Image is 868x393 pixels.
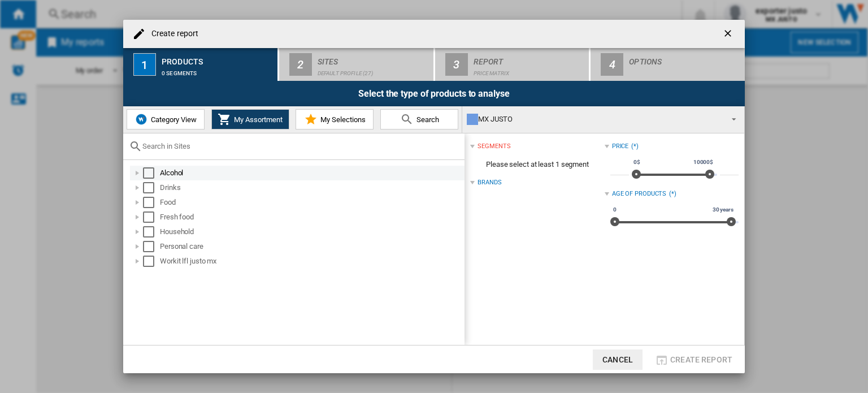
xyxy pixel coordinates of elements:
[231,115,283,124] span: My Assortment
[670,355,732,364] span: Create report
[467,111,722,127] div: MX JUSTO
[143,211,160,223] md-checkbox: Select
[470,154,604,175] span: Please select at least 1 segment
[318,64,429,76] div: Default profile (27)
[692,158,715,167] span: 10000$
[318,53,429,64] div: Sites
[143,182,160,193] md-checkbox: Select
[142,142,459,150] input: Search in Sites
[722,28,736,41] ng-md-icon: getI18NText('BUTTONS.CLOSE_DIALOG')
[711,205,735,214] span: 30 years
[146,28,198,40] h4: Create report
[211,109,289,129] button: My Assortment
[414,115,439,124] span: Search
[143,241,160,252] md-checkbox: Select
[318,115,366,124] span: My Selections
[478,178,501,187] div: Brands
[478,142,510,151] div: segments
[289,53,312,76] div: 2
[593,349,643,370] button: Cancel
[160,211,463,223] div: Fresh food
[435,48,591,81] button: 3 Report Price Matrix
[474,53,585,64] div: Report
[143,167,160,179] md-checkbox: Select
[143,197,160,208] md-checkbox: Select
[380,109,458,129] button: Search
[296,109,374,129] button: My Selections
[123,48,279,81] button: 1 Products 0 segments
[629,53,740,64] div: Options
[148,115,197,124] span: Category View
[601,53,623,76] div: 4
[162,53,273,64] div: Products
[612,142,629,151] div: Price
[160,226,463,237] div: Household
[162,64,273,76] div: 0 segments
[160,197,463,208] div: Food
[160,256,463,267] div: Workit lfl justo mx
[143,256,160,267] md-checkbox: Select
[652,349,736,370] button: Create report
[611,205,618,214] span: 0
[160,241,463,252] div: Personal care
[160,182,463,193] div: Drinks
[445,53,468,76] div: 3
[160,167,463,179] div: Alcohol
[612,189,667,198] div: Age of products
[632,158,642,167] span: 0$
[143,226,160,237] md-checkbox: Select
[133,53,156,76] div: 1
[134,113,148,126] img: wiser-icon-blue.png
[718,23,740,45] button: getI18NText('BUTTONS.CLOSE_DIALOG')
[279,48,435,81] button: 2 Sites Default profile (27)
[474,64,585,76] div: Price Matrix
[591,48,745,81] button: 4 Options
[123,81,745,106] div: Select the type of products to analyse
[127,109,205,129] button: Category View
